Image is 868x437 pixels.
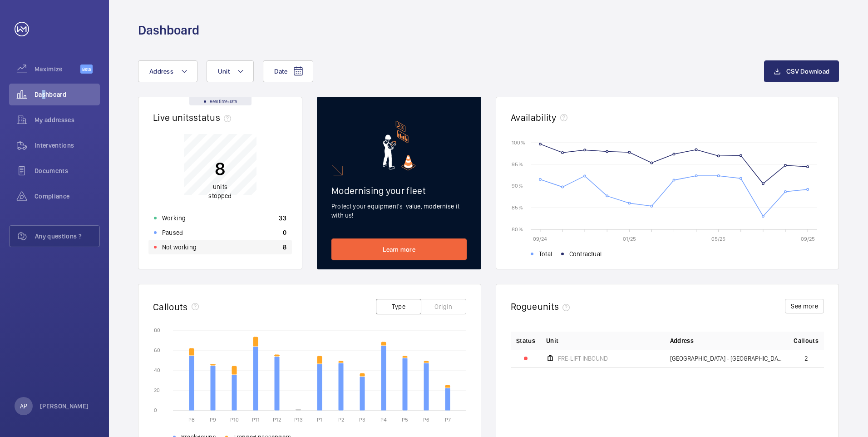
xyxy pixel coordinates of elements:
p: Working [162,214,186,223]
text: 90 % [512,183,523,189]
p: 8 [208,157,232,180]
button: Address [138,60,197,82]
button: Origin [421,299,466,314]
text: P1 [317,417,322,423]
span: Total [539,249,552,258]
text: P11 [252,417,260,423]
h2: Availability [511,112,557,123]
p: 8 [283,243,286,252]
text: 01/25 [623,236,636,242]
span: Documents [35,166,100,175]
text: P8 [188,417,195,423]
button: CSV Download [764,60,839,82]
p: 33 [279,214,286,223]
span: status [193,112,235,123]
span: 2 [804,355,808,362]
span: Compliance [35,192,100,201]
text: 05/25 [711,236,725,242]
text: P12 [273,417,281,423]
text: P7 [445,417,451,423]
text: 0 [154,407,157,413]
span: Beta [80,65,93,74]
span: Date [274,68,287,75]
p: [PERSON_NAME] [40,402,89,411]
text: P5 [402,417,408,423]
button: See more [785,299,824,313]
span: Any questions ? [35,232,99,241]
span: Maximize [35,65,80,74]
text: 20 [154,387,160,393]
p: Protect your equipment's value, modernise it with us! [331,202,467,220]
button: Date [263,60,313,82]
span: stopped [208,192,232,199]
h2: Live units [153,112,235,123]
p: Paused [162,228,183,237]
text: 95 % [512,161,523,167]
h2: Callouts [153,301,188,313]
text: 80 [154,327,160,333]
span: Contractual [569,249,602,258]
h1: Dashboard [138,22,199,39]
span: Address [149,68,173,75]
h2: Modernising your fleet [331,185,467,196]
p: 0 [283,228,286,237]
span: Dashboard [35,90,100,99]
span: FRE-LIFT INBOUND [558,355,608,362]
span: Callouts [794,336,819,345]
span: Unit [546,336,558,345]
text: P9 [210,417,216,423]
span: Unit [218,68,230,75]
p: Status [516,336,535,345]
a: Learn more [331,238,467,260]
img: marketing-card.svg [383,121,416,170]
h2: Rogue [511,301,573,312]
text: 80 % [512,226,523,232]
p: Not working [162,243,197,252]
text: P4 [380,417,387,423]
span: Interventions [35,141,100,150]
text: 09/24 [533,236,547,242]
text: P3 [359,417,365,423]
p: AP [20,402,27,411]
span: CSV Download [786,68,829,75]
button: Unit [207,60,254,82]
text: 85 % [512,204,523,211]
span: Address [670,336,694,345]
span: units [538,301,574,312]
text: P6 [423,417,429,423]
button: Type [376,299,421,314]
text: P13 [294,417,303,423]
text: 60 [154,347,160,353]
text: P10 [230,417,239,423]
span: [GEOGRAPHIC_DATA] - [GEOGRAPHIC_DATA], [670,355,783,362]
text: 100 % [512,139,525,145]
span: My addresses [35,115,100,124]
text: 09/25 [801,236,815,242]
div: Real time data [189,97,252,105]
text: P2 [338,417,344,423]
text: 40 [154,367,160,373]
p: units [208,182,232,200]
